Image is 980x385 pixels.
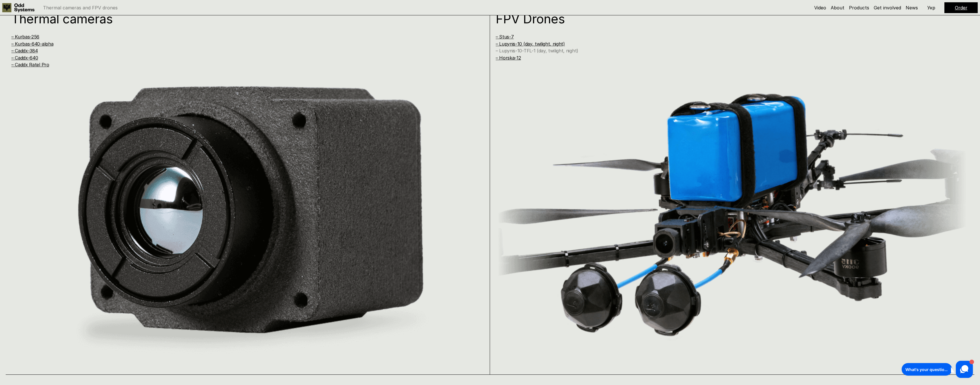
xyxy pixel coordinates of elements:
[11,34,39,40] a: – Kurbas-256
[927,5,935,10] p: Укр
[496,34,514,40] a: – Stus-7
[11,13,456,25] h1: Thermal cameras
[496,13,940,25] h1: FPV Drones
[11,55,38,61] a: – Caddx-640
[906,5,918,11] a: News
[831,5,844,11] a: About
[496,48,578,54] a: – Lupynis-10-TFL-1 (day, twilight, night)
[955,5,967,11] a: Order
[496,55,521,61] a: – Horska-12
[43,5,118,10] p: Thermal cameras and FPV drones
[814,5,826,11] a: Video
[11,62,49,67] a: – Caddx Ratel Pro
[496,41,565,47] a: – Lupynis-10 (day, twilight, night)
[900,359,974,379] iframe: HelpCrunch
[11,48,38,54] a: – Caddx-384
[11,41,53,47] a: – Kurbas-640-alpha
[874,5,901,11] a: Get involved
[849,5,869,11] a: Products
